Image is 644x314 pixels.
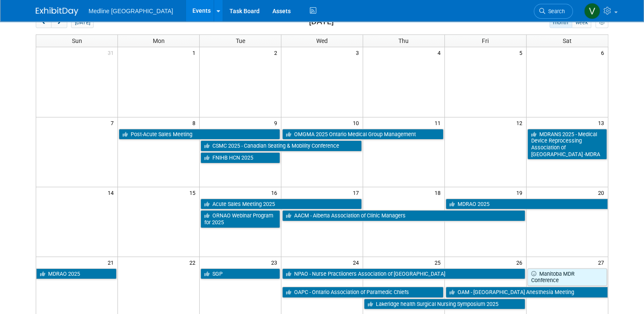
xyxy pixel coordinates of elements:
span: 1 [192,47,199,58]
button: [DATE] [71,17,94,28]
a: Acute Sales Meeting 2025 [200,199,362,210]
a: Lakeridge health Surgical Nursing Symposium 2025 [364,299,525,310]
button: month [550,17,572,28]
a: MDRANS 2025 - Medical Device Reprocessing Association of [GEOGRAPHIC_DATA] -MDRA [527,129,607,160]
a: Search [534,4,573,19]
span: 6 [600,47,608,58]
button: myCustomButton [595,17,608,28]
span: 13 [597,117,608,128]
a: OAPC - Ontario Association of Paramedic Chiefs [282,287,444,298]
h2: [DATE] [309,17,334,26]
span: 2 [273,47,281,58]
span: 4 [437,47,444,58]
span: Mon [153,37,165,44]
span: 23 [270,257,281,268]
img: ExhibitDay [36,7,78,16]
span: 10 [352,117,363,128]
span: 21 [107,257,117,268]
a: Manitoba MDR Conference [527,268,607,286]
span: Sat [563,37,572,44]
span: 16 [270,187,281,198]
span: 15 [189,187,199,198]
span: 24 [352,257,363,268]
a: SGP [200,268,280,280]
a: ORNAO Webinar Program for 2025 [200,210,280,228]
span: Search [545,8,565,14]
span: 22 [189,257,199,268]
span: Medline [GEOGRAPHIC_DATA] [89,8,173,14]
span: 8 [192,117,199,128]
a: OMGMA 2025 Ontario Medical Group Management [282,129,444,140]
span: 7 [110,117,117,128]
span: Wed [316,37,328,44]
a: NPAO - Nurse Practiioners Association of [GEOGRAPHIC_DATA] [282,268,525,280]
a: Post-Acute Sales Meeting [119,129,280,140]
span: 3 [355,47,363,58]
img: Vahid Mohammadi [584,3,600,19]
span: 20 [597,187,608,198]
a: MDRAO 2025 [446,199,608,210]
span: 12 [515,117,526,128]
a: MDRAO 2025 [36,268,117,280]
span: 17 [352,187,363,198]
button: week [572,17,591,28]
span: 14 [107,187,117,198]
i: Personalize Calendar [599,20,604,26]
span: Thu [398,37,409,44]
a: FNIHB HCN 2025 [200,152,280,163]
span: 27 [597,257,608,268]
span: Fri [482,37,489,44]
span: 19 [515,187,526,198]
span: Tue [236,37,245,44]
a: AACM - Alberta Association of Clinic Managers [282,210,525,221]
span: 25 [434,257,444,268]
span: 11 [434,117,444,128]
button: prev [36,17,52,28]
span: 5 [518,47,526,58]
span: 9 [273,117,281,128]
span: Sun [72,37,82,44]
span: 18 [434,187,444,198]
span: 31 [107,47,117,58]
a: OAM - [GEOGRAPHIC_DATA] Anesthesia Meeting [446,287,608,298]
span: 26 [515,257,526,268]
button: next [51,17,67,28]
a: CSMC 2025 - Canadian Seating & Mobility Conference [200,140,362,151]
